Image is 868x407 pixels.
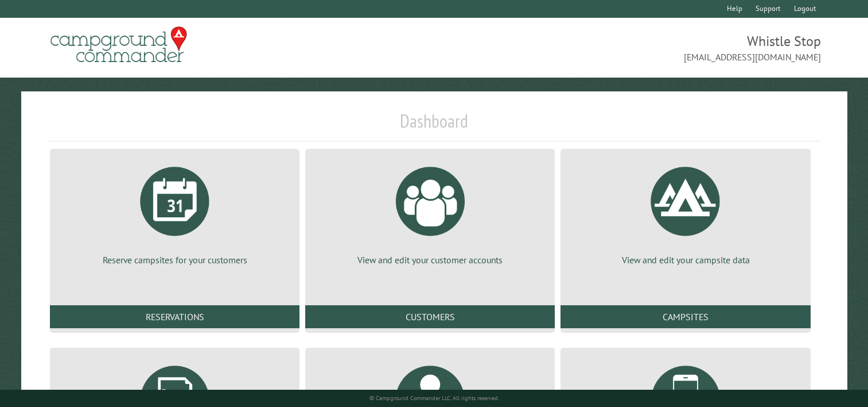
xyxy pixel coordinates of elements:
small: © Campground Commander LLC. All rights reserved. [369,394,499,402]
a: View and edit your campsite data [574,158,796,266]
span: Whistle Stop [EMAIL_ADDRESS][DOMAIN_NAME] [434,32,822,64]
a: View and edit your customer accounts [319,158,541,266]
a: Customers [305,305,555,328]
p: Reserve campsites for your customers [64,254,286,266]
p: View and edit your customer accounts [319,254,541,266]
a: Reserve campsites for your customers [64,158,286,266]
img: Campground Commander [47,22,190,67]
h1: Dashboard [47,110,821,141]
a: Campsites [560,305,810,328]
a: Reservations [50,305,299,328]
p: View and edit your campsite data [574,254,796,266]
